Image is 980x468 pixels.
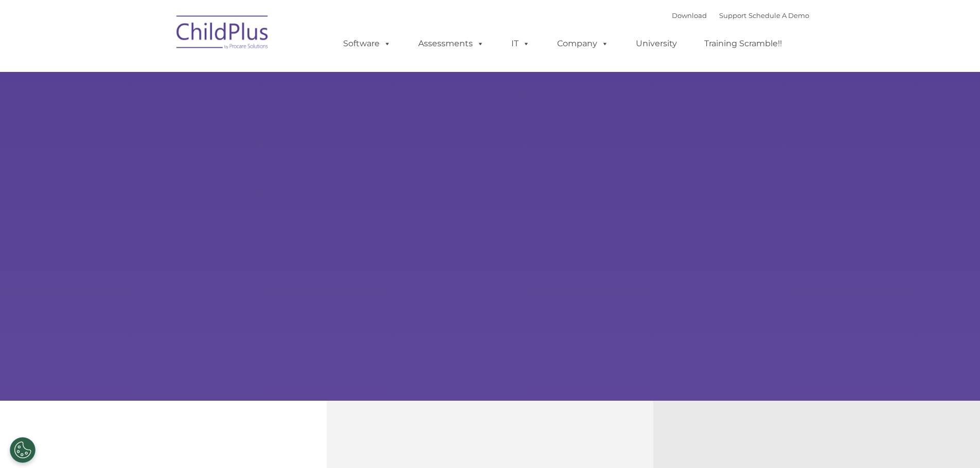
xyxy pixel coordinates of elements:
button: Cookies Settings [10,437,35,463]
a: Support [719,11,746,20]
a: Assessments [408,33,494,54]
img: ChildPlus by Procare Solutions [171,8,274,60]
a: IT [501,33,540,54]
a: University [626,33,687,54]
font: | [672,11,809,20]
a: Training Scramble!! [694,33,792,54]
a: Download [672,11,707,20]
a: Schedule A Demo [749,11,809,20]
a: Software [333,33,401,54]
a: Company [547,33,619,54]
